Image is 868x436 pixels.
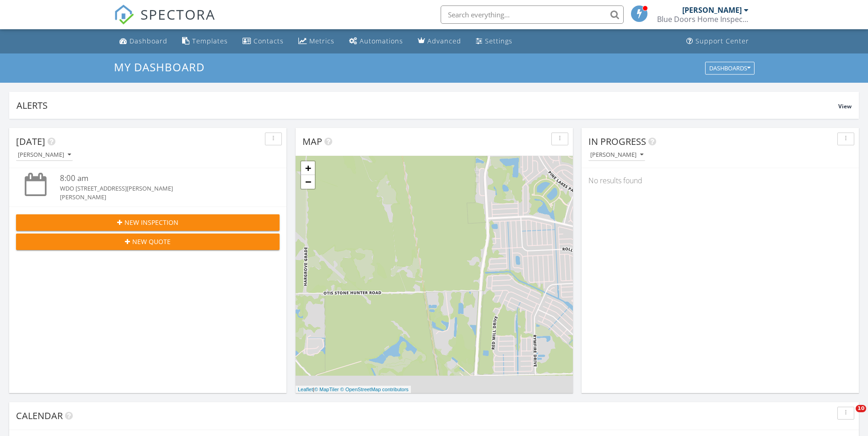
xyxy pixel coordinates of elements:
div: Templates [192,37,228,45]
div: Alerts [16,99,838,112]
span: Calendar [16,409,63,422]
div: Dashboard [129,37,167,45]
a: Leaflet [298,387,313,392]
a: Advanced [414,33,465,50]
div: Support Center [695,37,749,45]
span: My Dashboard [114,59,205,74]
div: [PERSON_NAME] [18,152,71,158]
div: [PERSON_NAME] [682,5,742,15]
a: Contacts [239,33,287,50]
div: Contacts [253,37,284,45]
span: SPECTORA [140,5,216,24]
iframe: Intercom live chat [837,405,859,427]
button: New Inspection [16,214,280,231]
a: Automations (Basic) [345,33,407,50]
button: [PERSON_NAME] [588,149,645,161]
a: Settings [472,33,516,50]
div: Blue Doors Home Inspection LLC [657,15,749,24]
div: [PERSON_NAME] [60,193,258,202]
span: 10 [856,405,866,412]
span: View [838,102,852,110]
span: New Quote [132,237,171,246]
input: Search everything... [441,5,624,24]
a: SPECTORA [114,12,216,32]
img: The Best Home Inspection Software - Spectora [114,5,134,25]
button: New Quote [16,234,280,250]
span: In Progress [588,135,646,148]
div: WDO [STREET_ADDRESS][PERSON_NAME] [60,184,258,193]
a: © OpenStreetMap contributors [340,387,409,392]
a: Zoom in [301,161,315,175]
span: [DATE] [16,135,45,148]
div: [PERSON_NAME] [590,152,643,158]
button: [PERSON_NAME] [16,149,73,161]
a: Zoom out [301,175,315,189]
a: Support Center [683,33,753,50]
div: Automations [360,37,403,45]
a: Templates [178,33,232,50]
a: Metrics [295,33,338,50]
div: No results found [582,168,859,193]
div: Advanced [427,37,461,45]
div: Settings [485,37,512,45]
div: Metrics [309,37,334,45]
span: Map [302,135,322,148]
a: © MapTiler [314,387,339,392]
div: | [296,386,411,393]
div: 8:00 am [60,173,258,184]
span: New Inspection [124,218,178,227]
div: Dashboards [709,65,750,71]
a: Dashboard [116,33,171,50]
button: Dashboards [705,62,755,74]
